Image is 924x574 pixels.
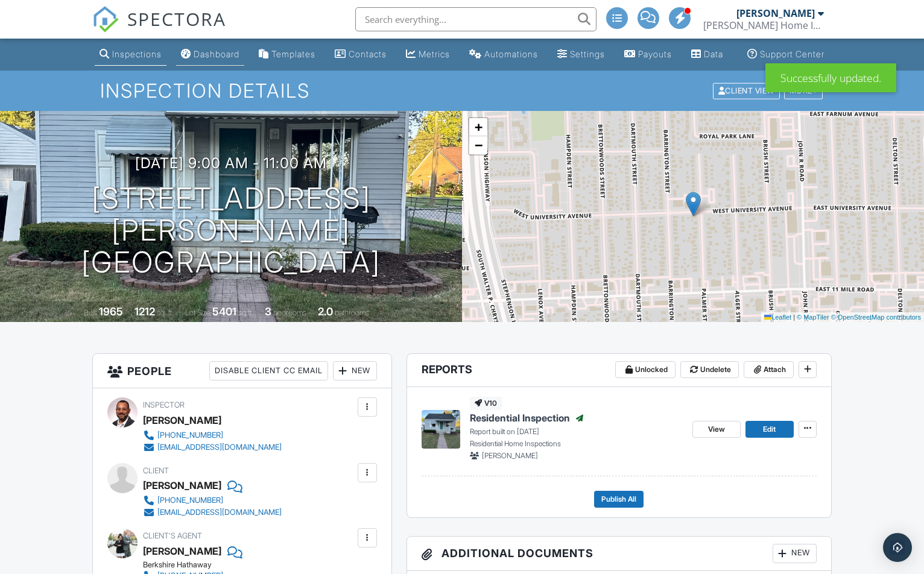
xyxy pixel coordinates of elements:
[273,308,306,317] span: bedrooms
[570,49,605,59] div: Settings
[619,43,677,66] a: Payouts
[100,80,824,101] h1: Inspection Details
[93,354,391,388] h3: People
[157,443,282,452] div: [EMAIL_ADDRESS][DOMAIN_NAME]
[712,86,783,95] a: Client View
[143,466,169,475] span: Client
[464,43,543,66] a: Automations (Basic)
[143,400,185,409] span: Inspector
[157,496,223,505] div: [PHONE_NUMBER]
[784,83,823,99] div: More
[469,118,487,136] a: Zoom in
[469,136,487,154] a: Zoom out
[704,49,723,59] div: Data
[209,361,328,380] div: Disable Client CC Email
[330,43,391,66] a: Contacts
[419,49,450,59] div: Metrics
[134,305,155,318] div: 1212
[92,16,226,42] a: SPECTORA
[686,192,701,216] img: Marker
[157,308,174,317] span: sq. ft.
[318,305,333,318] div: 2.0
[333,361,377,380] div: New
[484,49,538,59] div: Automations
[638,49,672,59] div: Payouts
[407,537,831,571] h3: Additional Documents
[127,6,226,31] span: SPECTORA
[335,308,369,317] span: bathrooms
[475,137,483,153] span: −
[84,308,97,317] span: Built
[194,49,239,59] div: Dashboard
[143,411,221,429] div: [PERSON_NAME]
[143,494,282,506] a: [PHONE_NUMBER]
[475,119,483,134] span: +
[99,305,123,318] div: 1965
[143,476,221,494] div: [PERSON_NAME]
[742,43,829,66] a: Support Center
[831,314,921,321] a: © OpenStreetMap contributors
[95,43,166,66] a: Inspections
[143,542,221,560] a: [PERSON_NAME]
[552,43,610,66] a: Settings
[355,7,596,31] input: Search everything...
[401,43,455,66] a: Metrics
[92,6,119,33] img: The Best Home Inspection Software - Spectora
[157,508,282,517] div: [EMAIL_ADDRESS][DOMAIN_NAME]
[736,7,815,19] div: [PERSON_NAME]
[143,531,202,540] span: Client's Agent
[238,308,253,317] span: sq.ft.
[19,183,443,278] h1: [STREET_ADDRESS][PERSON_NAME] [GEOGRAPHIC_DATA]
[703,19,824,31] div: Suarez Home Inspections LLC
[143,441,282,453] a: [EMAIL_ADDRESS][DOMAIN_NAME]
[135,155,327,171] h3: [DATE] 9:00 am - 11:00 am
[254,43,320,66] a: Templates
[185,308,210,317] span: Lot Size
[143,506,282,519] a: [EMAIL_ADDRESS][DOMAIN_NAME]
[112,49,162,59] div: Inspections
[773,544,817,563] div: New
[157,430,223,440] div: [PHONE_NUMBER]
[143,560,291,570] div: Berkshire Hathaway
[686,43,728,66] a: Data
[212,305,236,318] div: 5401
[797,314,829,321] a: © MapTiler
[883,533,912,562] div: Open Intercom Messenger
[176,43,244,66] a: Dashboard
[760,49,824,59] div: Support Center
[765,63,896,92] div: Successfully updated.
[793,314,795,321] span: |
[271,49,315,59] div: Templates
[713,83,780,99] div: Client View
[764,314,791,321] a: Leaflet
[349,49,387,59] div: Contacts
[265,305,271,318] div: 3
[143,429,282,441] a: [PHONE_NUMBER]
